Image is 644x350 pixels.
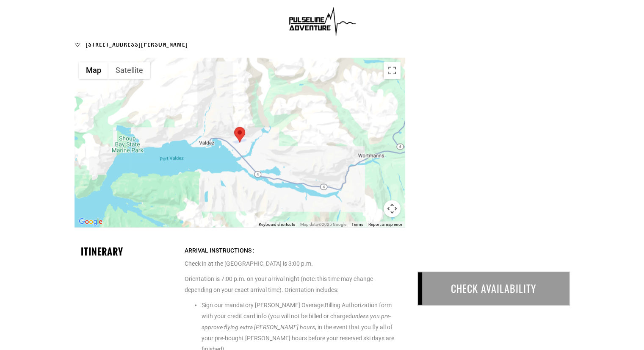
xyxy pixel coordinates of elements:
button: Show satellite imagery [108,62,150,79]
p: Check in at the [GEOGRAPHIC_DATA] is 3:00 p.m. [184,244,398,269]
p: Orientation is 7:00 p.m. on your arrival night (note: this time may change depending on your exac... [184,273,398,295]
img: 1638909355.png [285,4,359,38]
div: Arrival Instructions : [184,244,398,256]
button: Map camera controls [384,200,401,217]
span: [STREET_ADDRESS][PERSON_NAME] [75,37,405,49]
div: Itinerary [81,244,178,258]
a: Report a map error [368,222,402,226]
em: unless you pre-approve flying extra [PERSON_NAME] hours [201,312,391,330]
a: Terms (opens in new tab) [351,222,363,226]
button: Toggle fullscreen view [384,62,401,79]
span: Map data ©2025 Google [300,222,346,226]
button: Show street map [79,62,108,79]
button: Keyboard shortcuts [259,221,295,227]
img: Google [77,216,105,227]
a: Open this area in Google Maps (opens a new window) [77,216,105,227]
